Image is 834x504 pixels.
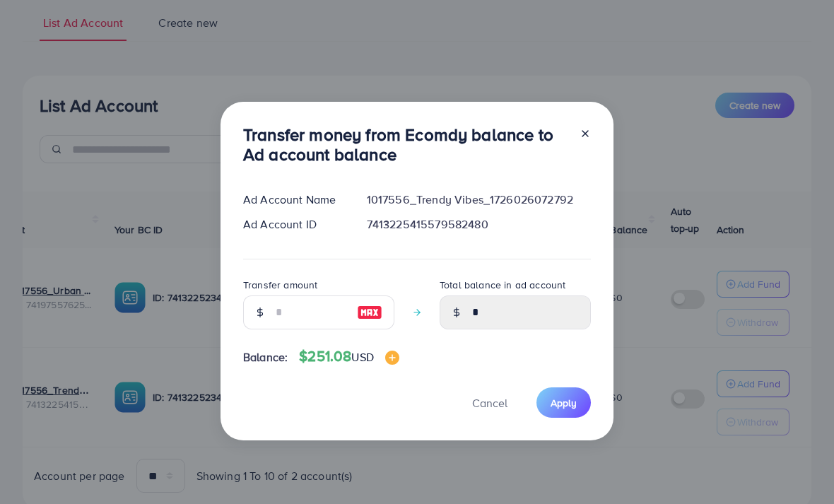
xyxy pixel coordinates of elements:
button: Cancel [454,387,525,418]
label: Total balance in ad account [440,278,565,292]
div: 7413225415579582480 [356,216,602,233]
iframe: Chat [774,440,823,493]
span: Apply [551,396,577,410]
div: 1017556_Trendy Vibes_1726026072792 [356,192,602,208]
span: Balance: [243,349,288,365]
h3: Transfer money from Ecomdy balance to Ad account balance [243,124,568,165]
div: Ad Account ID [232,216,356,233]
button: Apply [536,387,591,418]
span: Cancel [472,395,507,411]
span: USD [351,349,373,365]
div: Ad Account Name [232,192,356,208]
h4: $251.08 [299,348,399,365]
label: Transfer amount [243,278,317,292]
img: image [357,304,382,321]
img: image [385,351,399,365]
